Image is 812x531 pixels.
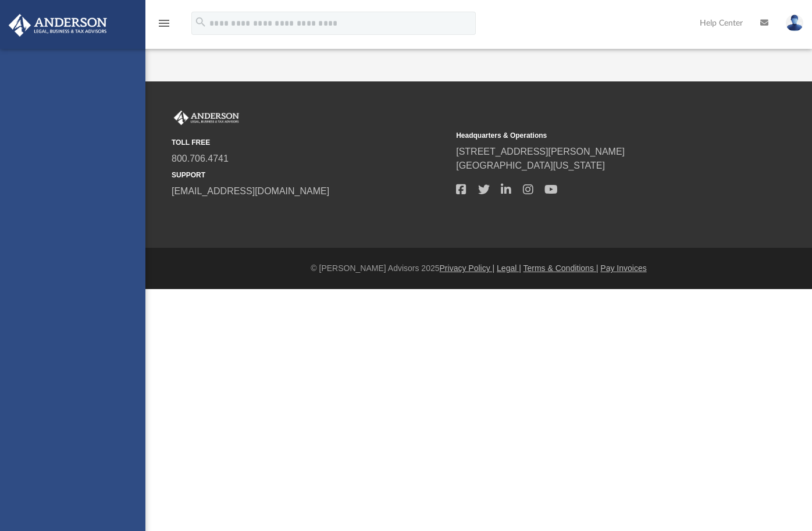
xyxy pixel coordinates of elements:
[497,263,521,273] a: Legal |
[456,161,605,170] a: [GEOGRAPHIC_DATA][US_STATE]
[456,147,625,156] a: [STREET_ADDRESS][PERSON_NAME]
[145,262,812,275] div: © [PERSON_NAME] Advisors 2025
[786,15,803,31] img: User Pic
[157,22,171,30] a: menu
[172,170,448,180] small: SUPPORT
[172,154,229,163] a: 800.706.4741
[5,14,111,37] img: Anderson Advisors Platinum Portal
[157,16,171,30] i: menu
[456,130,732,141] small: Headquarters & Operations
[440,263,495,273] a: Privacy Policy |
[194,16,207,28] i: search
[523,263,599,273] a: Terms & Conditions |
[600,263,646,273] a: Pay Invoices
[172,186,329,196] a: [EMAIL_ADDRESS][DOMAIN_NAME]
[172,111,241,126] img: Anderson Advisors Platinum Portal
[172,137,448,148] small: TOLL FREE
